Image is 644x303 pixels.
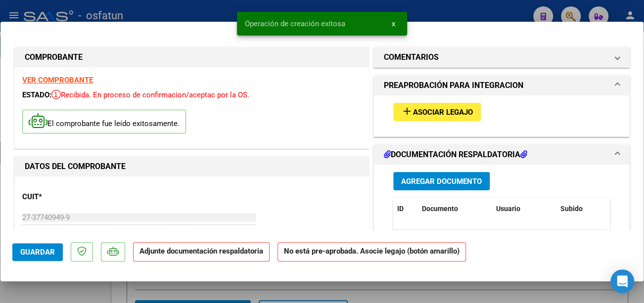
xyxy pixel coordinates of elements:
button: x [384,15,403,33]
div: Open Intercom Messenger [610,269,634,293]
datatable-header-cell: Usuario [492,198,556,219]
mat-expansion-panel-header: PREAPROBACIÓN PARA INTEGRACION [374,76,629,95]
mat-icon: add [401,105,413,117]
span: Subido [560,205,583,213]
span: Guardar [20,248,55,257]
h1: DOCUMENTACIÓN RESPALDATORIA [384,149,527,161]
span: Operación de creación exitosa [245,19,345,29]
a: VER COMPROBANTE [22,76,93,85]
span: ESTADO: [22,90,51,99]
datatable-header-cell: Subido [556,198,606,219]
mat-expansion-panel-header: DOCUMENTACIÓN RESPALDATORIA [374,145,629,165]
datatable-header-cell: Documento [418,198,492,219]
h1: PREAPROBACIÓN PARA INTEGRACION [384,80,523,91]
span: x [392,19,395,28]
span: Usuario [496,205,520,213]
mat-expansion-panel-header: COMENTARIOS [374,47,629,67]
strong: COMPROBANTE [25,52,83,62]
button: Asociar Legajo [393,103,481,121]
span: Recibida. En proceso de confirmacion/aceptac por la OS. [51,90,249,99]
div: PREAPROBACIÓN PARA INTEGRACION [374,95,629,136]
span: Documento [422,205,458,213]
h1: COMENTARIOS [384,51,439,63]
span: Asociar Legajo [413,108,473,117]
datatable-header-cell: ID [393,198,418,219]
p: El comprobante fue leído exitosamente. [22,110,186,134]
strong: DATOS DEL COMPROBANTE [25,162,126,171]
span: Agregar Documento [401,177,482,186]
strong: Adjunte documentación respaldatoria [139,247,263,256]
div: No data to display [393,230,607,255]
span: ID [397,205,404,213]
strong: No está pre-aprobada. Asocie legajo (botón amarillo) [277,242,466,261]
p: CUIT [22,191,124,203]
button: Agregar Documento [393,172,490,190]
button: Guardar [12,243,63,261]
